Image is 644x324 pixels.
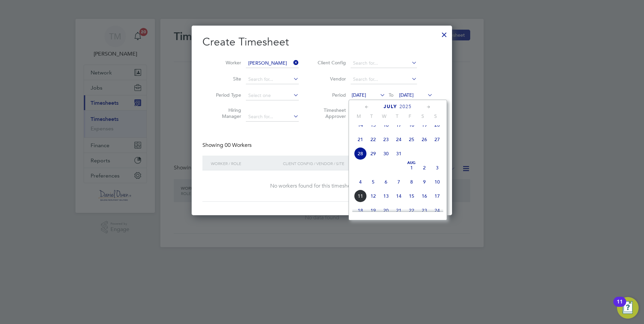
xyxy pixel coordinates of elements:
[392,190,405,202] span: 14
[405,161,418,174] span: 1
[405,190,418,202] span: 15
[354,175,367,188] span: 4
[211,92,241,98] label: Period Type
[405,161,418,165] span: Aug
[431,190,444,202] span: 17
[404,113,416,119] span: F
[416,113,429,119] span: S
[418,175,431,188] span: 9
[399,104,412,109] span: 2025
[384,104,397,109] span: July
[354,133,367,146] span: 21
[418,204,431,217] span: 23
[418,119,431,131] span: 19
[367,175,380,188] span: 5
[281,156,389,171] div: Client Config / Vendor / Site
[418,161,431,174] span: 2
[392,119,405,131] span: 17
[392,204,405,217] span: 21
[380,119,392,131] span: 16
[225,142,252,149] span: 00 Workers
[405,119,418,131] span: 18
[431,204,444,217] span: 24
[367,204,380,217] span: 19
[354,147,367,160] span: 28
[211,107,241,119] label: Hiring Manager
[367,119,380,131] span: 15
[387,91,395,99] span: To
[380,133,392,146] span: 23
[380,175,392,188] span: 6
[316,92,346,98] label: Period
[429,113,442,119] span: S
[352,92,366,98] span: [DATE]
[378,113,391,119] span: W
[209,156,281,171] div: Worker / Role
[202,142,253,149] div: Showing
[354,190,367,202] span: 11
[391,113,404,119] span: T
[211,60,241,66] label: Worker
[367,190,380,202] span: 12
[316,76,346,82] label: Vendor
[431,175,444,188] span: 10
[365,113,378,119] span: T
[431,133,444,146] span: 27
[380,190,392,202] span: 13
[352,113,365,119] span: M
[405,204,418,217] span: 22
[367,133,380,146] span: 22
[617,297,639,319] button: Open Resource Center, 11 new notifications
[202,35,441,49] h2: Create Timesheet
[351,75,417,84] input: Search for...
[211,76,241,82] label: Site
[405,133,418,146] span: 25
[380,204,392,217] span: 20
[246,112,299,122] input: Search for...
[246,75,299,84] input: Search for...
[431,161,444,174] span: 3
[399,92,414,98] span: [DATE]
[367,147,380,160] span: 29
[431,119,444,131] span: 20
[246,91,299,100] input: Select one
[617,302,623,311] div: 11
[392,147,405,160] span: 31
[392,175,405,188] span: 7
[418,133,431,146] span: 26
[351,59,417,68] input: Search for...
[354,119,367,131] span: 14
[316,107,346,119] label: Timesheet Approver
[418,190,431,202] span: 16
[405,175,418,188] span: 8
[354,204,367,217] span: 18
[209,183,434,190] div: No workers found for this timesheet period.
[380,147,392,160] span: 30
[316,60,346,66] label: Client Config
[246,59,299,68] input: Search for...
[392,133,405,146] span: 24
